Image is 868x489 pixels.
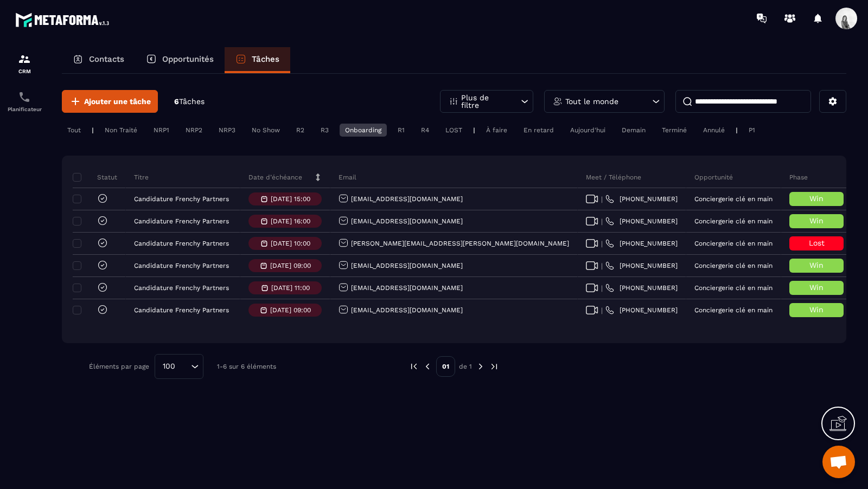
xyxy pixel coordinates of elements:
[134,284,229,292] p: Candidature Frenchy Partners
[134,217,229,225] p: Candidature Frenchy Partners
[694,262,773,269] p: Conciergerie clé en main
[271,195,310,203] p: [DATE] 15:00
[248,173,302,182] p: Date d’échéance
[694,284,773,292] p: Conciergerie clé en main
[213,124,241,137] div: NRP3
[605,239,678,248] a: [PHONE_NUMBER]
[62,90,158,113] button: Ajouter une tâche
[159,361,179,372] span: 100
[565,98,618,105] p: Tout le monde
[270,306,311,314] p: [DATE] 09:00
[3,44,46,82] a: formationformationCRM
[15,10,113,30] img: logo
[89,54,124,64] p: Contacts
[148,124,175,137] div: NRP1
[84,96,151,107] span: Ajouter une tâche
[340,124,387,137] div: Onboarding
[75,173,117,182] p: Statut
[459,362,472,371] p: de 1
[271,284,310,292] p: [DATE] 11:00
[694,217,773,225] p: Conciergerie clé en main
[271,217,310,225] p: [DATE] 16:00
[605,217,678,226] a: [PHONE_NUMBER]
[392,124,410,137] div: R1
[416,124,435,137] div: R4
[315,124,334,137] div: R3
[822,446,855,478] div: Ouvrir le chat
[489,362,499,371] img: next
[135,47,225,73] a: Opportunités
[134,173,149,182] p: Titre
[179,97,205,106] span: Tâches
[134,306,229,314] p: Candidature Frenchy Partners
[134,240,229,247] p: Candidature Frenchy Partners
[601,284,603,292] span: |
[809,194,824,203] span: Win
[162,54,214,64] p: Opportunités
[605,284,678,292] a: [PHONE_NUMBER]
[92,126,94,134] p: |
[270,262,311,269] p: [DATE] 09:00
[271,240,310,247] p: [DATE] 10:00
[601,240,603,248] span: |
[180,124,208,137] div: NRP2
[809,216,824,225] span: Win
[134,195,229,203] p: Candidature Frenchy Partners
[601,262,603,270] span: |
[155,354,203,379] div: Search for option
[18,91,31,104] img: scheduler
[601,195,603,203] span: |
[481,124,513,137] div: À faire
[586,173,641,182] p: Meet / Téléphone
[179,361,188,372] input: Search for option
[601,306,603,314] span: |
[246,124,285,137] div: No Show
[440,124,468,137] div: LOST
[694,195,773,203] p: Conciergerie clé en main
[62,124,86,137] div: Tout
[89,363,149,370] p: Éléments par page
[225,47,290,73] a: Tâches
[809,283,824,292] span: Win
[3,68,46,74] p: CRM
[291,124,310,137] div: R2
[601,217,603,226] span: |
[461,94,509,109] p: Plus de filtre
[616,124,651,137] div: Demain
[605,195,678,203] a: [PHONE_NUMBER]
[694,306,773,314] p: Conciergerie clé en main
[252,54,279,64] p: Tâches
[134,262,229,269] p: Candidature Frenchy Partners
[423,362,432,371] img: prev
[694,240,773,247] p: Conciergerie clé en main
[174,96,205,107] p: 6
[809,305,824,314] span: Win
[3,82,46,120] a: schedulerschedulerPlanificateur
[3,106,46,112] p: Planificateur
[694,173,733,182] p: Opportunité
[473,126,475,134] p: |
[99,124,143,137] div: Non Traité
[809,239,825,247] span: Lost
[656,124,692,137] div: Terminé
[217,363,276,370] p: 1-6 sur 6 éléments
[698,124,730,137] div: Annulé
[809,261,824,269] span: Win
[518,124,559,137] div: En retard
[409,362,419,371] img: prev
[436,356,455,377] p: 01
[743,124,761,137] div: P1
[339,173,356,182] p: Email
[476,362,486,371] img: next
[605,261,678,270] a: [PHONE_NUMBER]
[565,124,611,137] div: Aujourd'hui
[605,306,678,314] a: [PHONE_NUMBER]
[789,173,808,182] p: Phase
[62,47,135,73] a: Contacts
[736,126,738,134] p: |
[18,53,31,66] img: formation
